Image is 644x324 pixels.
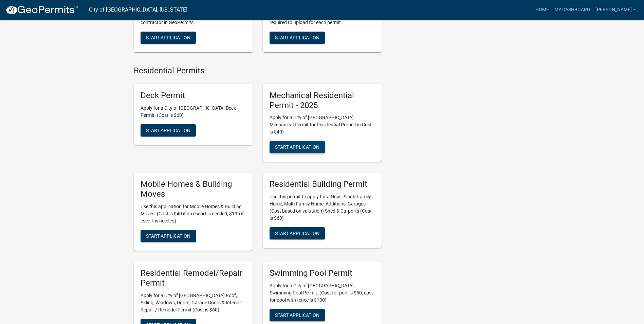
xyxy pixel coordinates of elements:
a: City of [GEOGRAPHIC_DATA], [US_STATE] [89,4,187,16]
h5: Swimming Pool Permit [270,268,375,278]
h5: Mobile Homes & Building Moves [141,179,246,199]
p: Use this application for Mobile Homes & Building Moves. (Cost is $40 if no escort is needed, $135... [141,203,246,224]
p: Apply for a City of [GEOGRAPHIC_DATA] Mechanical Permit for Residential Property (Cost is $40) [270,114,375,136]
h5: Mechanical Residential Permit - 2025 [270,91,375,110]
button: Start Application [270,141,325,153]
button: Start Application [270,227,325,239]
button: Start Application [270,32,325,44]
a: Home [533,3,552,16]
span: Start Application [146,35,190,40]
p: Apply for a City of [GEOGRAPHIC_DATA] Roof, Siding, Windows, Doors, Garage Doors & Interior Repai... [141,292,246,313]
span: Start Application [146,127,190,133]
button: Start Application [141,32,196,44]
p: Apply for a City of [GEOGRAPHIC_DATA] Swimming Pool Permit. (Cost for pool is $50, cost for pool ... [270,282,375,304]
button: Start Application [141,124,196,137]
span: Start Application [146,233,190,239]
a: My Dashboard [552,3,593,16]
h5: Deck Permit [141,91,246,101]
span: Start Application [275,312,319,318]
button: Start Application [141,230,196,242]
a: [PERSON_NAME] [593,3,639,16]
span: Start Application [275,144,319,150]
h4: Residential Permits [134,66,382,76]
h5: Residential Remodel/Repair Permit [141,268,246,288]
p: Use this permit to apply for a New - Single Family Home, Multi-Family Home, Additions, Garages (C... [270,193,375,222]
button: Start Application [270,309,325,321]
span: Start Application [275,231,319,236]
p: Apply for a City of [GEOGRAPHIC_DATA] Deck Permit. (Cost is $60) [141,105,246,119]
span: Start Application [275,35,319,40]
h5: Residential Building Permit [270,179,375,189]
